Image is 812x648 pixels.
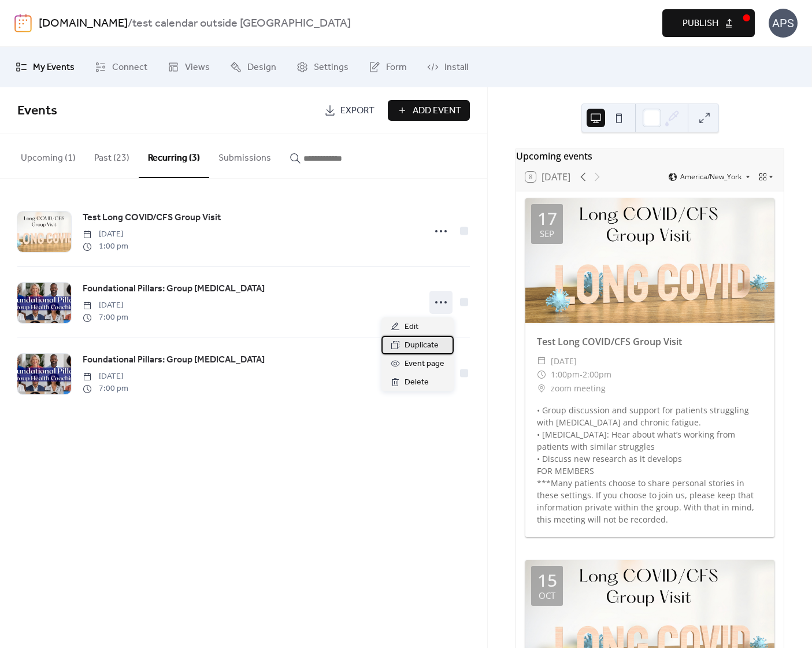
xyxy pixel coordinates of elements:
[314,61,348,75] span: Settings
[83,353,265,368] a: Foundational Pillars: Group [MEDICAL_DATA]
[537,354,546,368] div: ​
[132,13,351,35] b: test calendar outside [GEOGRAPHIC_DATA]
[418,51,477,83] a: Install
[540,229,554,238] div: Sep
[413,104,461,118] span: Add Event
[247,61,276,75] span: Design
[525,335,774,349] div: Test Long COVID/CFS Group Visit
[128,13,132,35] b: /
[17,98,57,124] span: Events
[516,149,784,163] div: Upcoming events
[525,404,774,525] div: • Group discussion and support for patients struggling with [MEDICAL_DATA] and chronic fatigue. •...
[683,17,718,31] span: Publish
[185,61,210,75] span: Views
[83,299,128,312] span: [DATE]
[12,134,85,177] button: Upcoming (1)
[159,51,218,83] a: Views
[83,383,128,395] span: 7:00 pm
[405,320,418,334] span: Edit
[316,100,383,121] a: Export
[539,591,555,600] div: Oct
[537,382,546,395] div: ​
[662,9,755,37] button: Publish
[221,51,285,83] a: Design
[583,368,611,382] span: 2:00pm
[83,282,265,297] a: Foundational Pillars: Group [MEDICAL_DATA]
[83,353,265,367] span: Foundational Pillars: Group [MEDICAL_DATA]
[405,339,439,353] span: Duplicate
[288,51,357,83] a: Settings
[83,228,128,240] span: [DATE]
[83,211,221,225] span: Test Long COVID/CFS Group Visit
[386,61,407,75] span: Form
[405,357,444,371] span: Event page
[209,134,280,177] button: Submissions
[7,51,83,83] a: My Events
[83,240,128,253] span: 1:00 pm
[580,368,583,382] span: -
[112,61,147,75] span: Connect
[86,51,156,83] a: Connect
[537,210,557,227] div: 17
[33,61,75,75] span: My Events
[388,100,470,121] button: Add Event
[83,312,128,324] span: 7:00 pm
[340,104,375,118] span: Export
[39,13,128,35] a: [DOMAIN_NAME]
[405,376,429,390] span: Delete
[551,354,577,368] span: [DATE]
[537,572,557,589] div: 15
[139,134,209,178] button: Recurring (3)
[537,368,546,382] div: ​
[14,14,32,32] img: logo
[444,61,468,75] span: Install
[83,282,265,296] span: Foundational Pillars: Group [MEDICAL_DATA]
[769,9,798,38] div: APS
[83,371,128,383] span: [DATE]
[85,134,139,177] button: Past (23)
[83,210,221,225] a: Test Long COVID/CFS Group Visit
[551,382,606,395] span: zoom meeting
[551,368,580,382] span: 1:00pm
[680,173,741,180] span: America/New_York
[360,51,416,83] a: Form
